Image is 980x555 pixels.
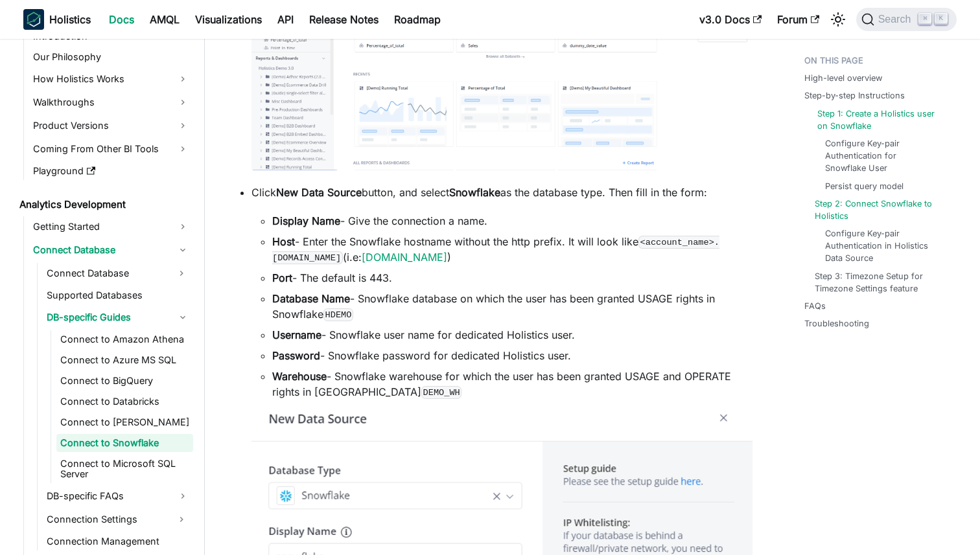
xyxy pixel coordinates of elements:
[804,89,905,102] a: Step-by-step Instructions
[825,180,904,192] a: Persist query model
[23,9,91,30] a: HolisticsHolistics
[272,213,752,229] li: - Give the connection a name.
[272,214,340,227] strong: Display Name
[251,185,752,200] p: Click button, and select as the database type. Then fill in the form:
[272,291,752,322] li: - Snowflake database on which the user has been granted USAGE rights in Snowflake
[362,251,447,264] a: [DOMAIN_NAME]
[29,162,193,180] a: Playground
[828,9,848,30] button: Switch between dark and light mode (currently light mode)
[421,386,461,399] code: DEMO_WH
[815,270,944,295] a: Step 3: Timezone Setup for Timezone Settings feature
[43,486,193,506] a: DB-specific FAQs
[856,8,957,31] button: Search (Command+K)
[804,300,826,312] a: FAQs
[23,9,44,30] img: Holistics
[272,271,292,284] strong: Port
[56,413,193,431] a: Connect to [PERSON_NAME]
[272,235,295,248] strong: Host
[56,434,193,452] a: Connect to Snowflake
[29,69,193,89] a: How Holistics Works
[918,13,931,25] kbd: ⌘
[43,263,170,284] a: Connect Database
[323,308,353,321] code: HDEMO
[56,372,193,390] a: Connect to BigQuery
[272,327,752,343] li: - Snowflake user name for dedicated Holistics user.
[170,509,193,530] button: Expand sidebar category 'Connection Settings'
[769,9,827,30] a: Forum
[804,72,882,84] a: High-level overview
[272,328,321,341] strong: Username
[817,108,946,132] a: Step 1: Create a Holistics user on Snowflake
[43,286,193,304] a: Supported Databases
[815,198,944,222] a: Step 2: Connect Snowflake to Holistics
[272,370,327,383] strong: Warehouse
[272,292,350,305] strong: Database Name
[804,317,869,330] a: Troubleshooting
[56,455,193,483] a: Connect to Microsoft SQL Server
[56,351,193,369] a: Connect to Azure MS SQL
[29,115,193,136] a: Product Versions
[276,186,362,199] strong: New Data Source
[449,186,500,199] strong: Snowflake
[825,227,939,265] a: Configure Key-pair Authentication in Holistics Data Source
[272,270,752,286] li: - The default is 443.
[43,307,193,328] a: DB-specific Guides
[29,48,193,66] a: Our Philosophy
[49,12,91,27] b: Holistics
[29,216,193,237] a: Getting Started
[272,236,719,264] code: <account_name>.[DOMAIN_NAME]
[29,139,193,159] a: Coming From Other BI Tools
[43,532,193,550] a: Connection Management
[272,368,752,400] li: - Snowflake warehouse for which the user has been granted USAGE and OPERATE rights in [GEOGRAPHIC...
[187,9,270,30] a: Visualizations
[270,9,301,30] a: API
[101,9,142,30] a: Docs
[272,348,752,363] li: - Snowflake password for dedicated Holistics user.
[874,14,919,25] span: Search
[10,39,205,555] nav: Docs sidebar
[272,234,752,265] li: - Enter the Snowflake hostname without the http prefix. It will look like (i.e: )
[170,263,193,284] button: Expand sidebar category 'Connect Database'
[825,137,939,175] a: Configure Key-pair Authentication for Snowflake User
[56,392,193,411] a: Connect to Databricks
[43,509,170,530] a: Connection Settings
[301,9,386,30] a: Release Notes
[272,349,320,362] strong: Password
[16,196,193,214] a: Analytics Development
[29,240,193,260] a: Connect Database
[386,9,449,30] a: Roadmap
[142,9,187,30] a: AMQL
[935,13,948,25] kbd: K
[29,92,193,113] a: Walkthroughs
[56,330,193,348] a: Connect to Amazon Athena
[692,9,769,30] a: v3.0 Docs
